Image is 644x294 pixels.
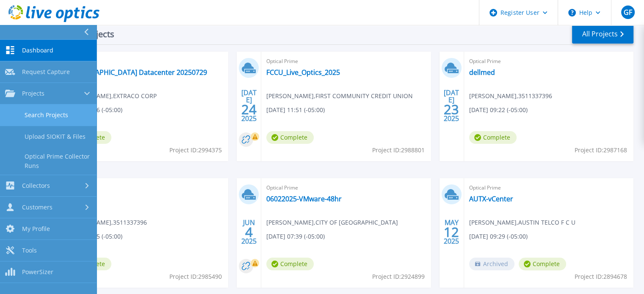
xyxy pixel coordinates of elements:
span: [PERSON_NAME] , FIRST COMMUNITY CREDIT UNION [266,91,413,101]
span: 4 [245,228,253,236]
span: Complete [519,258,566,270]
span: [DATE] 11:51 (-05:00) [266,105,325,115]
span: Complete [266,131,314,144]
span: Dashboard [22,47,53,54]
span: Projects [22,90,44,97]
span: Optical Prime [64,57,223,66]
a: dellmed [469,68,495,77]
span: Project ID: 2985490 [169,272,222,281]
span: Request Capture [22,68,70,76]
span: Project ID: 2894678 [575,272,627,281]
span: Tools [22,247,37,254]
span: Project ID: 2987168 [575,146,627,155]
span: 24 [241,106,257,113]
span: PowerSizer [22,268,53,276]
a: FCCU_Live_Optics_2025 [266,68,340,77]
span: GF [623,9,632,16]
span: [DATE] 09:29 (-05:00) [469,232,528,241]
span: Archived [469,258,514,270]
span: Complete [469,131,517,144]
span: Project ID: 2924899 [372,272,425,281]
span: [PERSON_NAME] , 3511337396 [469,91,552,101]
span: Project ID: 2994375 [169,146,222,155]
a: 06022025-VMware-48hr [266,195,342,203]
div: [DATE] 2025 [241,90,257,121]
span: [PERSON_NAME] , 3511337396 [64,218,147,227]
a: [DEMOGRAPHIC_DATA] Datacenter 20250729 [64,68,207,77]
span: Collectors [22,182,50,190]
a: AUTX-vCenter [469,195,513,203]
span: Optical Prime [266,57,426,66]
span: [PERSON_NAME] , EXTRACO CORP [64,91,157,101]
span: [DATE] 07:39 (-05:00) [266,232,325,241]
span: [DATE] 09:22 (-05:00) [469,105,528,115]
span: Customers [22,203,53,211]
span: [PERSON_NAME] , CITY OF [GEOGRAPHIC_DATA] [266,218,398,227]
span: Optical Prime [266,183,426,192]
div: JUN 2025 [241,217,257,247]
div: [DATE] 2025 [443,90,459,121]
span: 23 [444,106,459,113]
span: Optical Prime [469,183,628,192]
span: Optical Prime [469,57,628,66]
span: Optical Prime [64,183,223,192]
div: MAY 2025 [443,217,459,247]
span: [PERSON_NAME] , AUSTIN TELCO F C U [469,218,575,227]
span: 12 [444,228,459,236]
a: All Projects [572,25,633,44]
span: My Profile [22,225,50,233]
span: Complete [266,258,314,270]
span: Project ID: 2988801 [372,146,425,155]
